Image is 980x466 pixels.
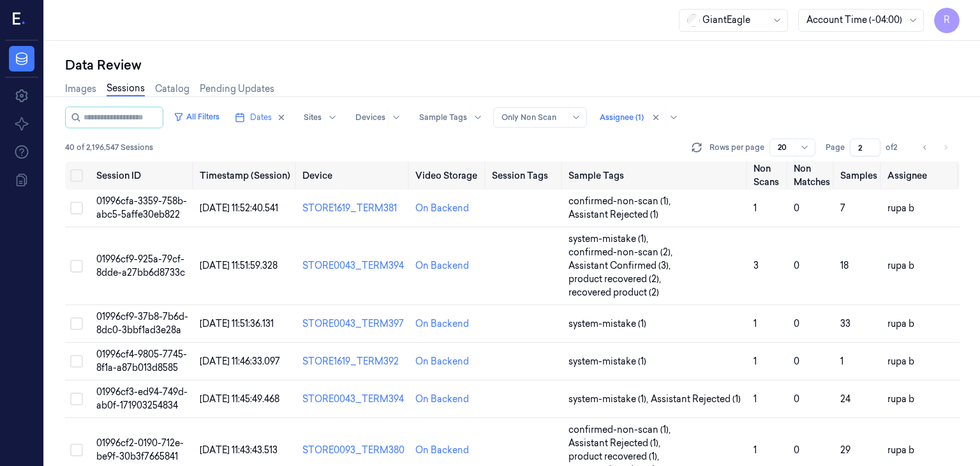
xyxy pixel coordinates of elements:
[415,444,469,457] div: On Backend
[568,450,662,463] span: product recovered (1) ,
[568,208,658,222] span: Assistant Rejected (1)
[96,386,188,411] span: 01996cf3-ed94-749d-ab0f-171903254834
[794,356,799,367] span: 0
[934,8,960,33] button: R
[748,162,789,190] th: Non Scans
[70,444,83,456] button: Select row
[887,356,914,367] span: rupa b
[563,162,748,190] th: Sample Tags
[916,139,954,156] nav: pagination
[887,260,914,271] span: rupa b
[168,107,225,127] button: All Filters
[200,318,274,329] span: [DATE] 11:51:36.131
[70,317,83,330] button: Select row
[568,232,651,246] span: system-mistake (1) ,
[96,349,187,373] span: 01996cf4-9805-7745-8f1a-a87b013d8585
[840,393,850,405] span: 24
[70,260,83,273] button: Select row
[195,162,297,190] th: Timestamp (Session)
[754,444,757,456] span: 1
[887,202,914,214] span: rupa b
[70,169,83,182] button: Select all
[754,202,757,214] span: 1
[415,393,469,406] div: On Backend
[568,317,646,331] span: system-mistake (1)
[96,195,187,220] span: 01996cfa-3359-758b-abc5-5affe30eb822
[415,355,469,368] div: On Backend
[302,317,405,331] div: STORE0043_TERM397
[200,393,279,405] span: [DATE] 11:45:49.468
[754,318,757,329] span: 1
[754,356,757,367] span: 1
[65,82,96,96] a: Images
[709,142,764,153] p: Rows per page
[840,202,845,214] span: 7
[568,437,663,450] span: Assistant Rejected (1) ,
[754,260,759,271] span: 3
[155,82,189,96] a: Catalog
[794,202,799,214] span: 0
[200,202,278,214] span: [DATE] 11:52:40.541
[568,355,646,368] span: system-mistake (1)
[887,444,914,456] span: rupa b
[302,259,405,273] div: STORE0043_TERM394
[65,56,960,74] div: Data Review
[200,444,278,456] span: [DATE] 11:43:43.513
[415,259,469,273] div: On Backend
[70,202,83,214] button: Select row
[200,260,278,271] span: [DATE] 11:51:59.328
[302,202,405,215] div: STORE1619_TERM381
[789,162,835,190] th: Non Matches
[916,139,934,156] button: Go to previous page
[70,393,83,405] button: Select row
[840,356,843,367] span: 1
[415,202,469,215] div: On Backend
[882,162,960,190] th: Assignee
[754,393,757,405] span: 1
[487,162,563,190] th: Session Tags
[96,437,184,462] span: 01996cf2-0190-712e-be9f-30b3f7665841
[415,317,469,331] div: On Backend
[651,393,741,406] span: Assistant Rejected (1)
[302,393,405,406] div: STORE0043_TERM394
[91,162,195,190] th: Session ID
[826,142,845,153] span: Page
[886,142,906,153] span: of 2
[794,318,799,329] span: 0
[200,82,274,96] a: Pending Updates
[230,107,291,128] button: Dates
[568,273,664,286] span: product recovered (2) ,
[302,355,405,368] div: STORE1619_TERM392
[840,318,850,329] span: 33
[65,142,153,153] span: 40 of 2,196,547 Sessions
[568,259,673,273] span: Assistant Confirmed (3) ,
[568,393,651,406] span: system-mistake (1) ,
[568,423,673,437] span: confirmed-non-scan (1) ,
[794,260,799,271] span: 0
[568,246,675,259] span: confirmed-non-scan (2) ,
[250,112,272,123] span: Dates
[200,356,280,367] span: [DATE] 11:46:33.097
[410,162,487,190] th: Video Storage
[96,253,185,278] span: 01996cf9-925a-79cf-8dde-a27bb6d8733c
[835,162,882,190] th: Samples
[297,162,410,190] th: Device
[887,318,914,329] span: rupa b
[302,444,405,457] div: STORE0093_TERM380
[568,286,659,299] span: recovered product (2)
[107,82,145,96] a: Sessions
[887,393,914,405] span: rupa b
[96,311,188,336] span: 01996cf9-37b8-7b6d-8dc0-3bbf1ad3e28a
[840,444,850,456] span: 29
[70,355,83,368] button: Select row
[794,393,799,405] span: 0
[794,444,799,456] span: 0
[568,195,673,208] span: confirmed-non-scan (1) ,
[840,260,849,271] span: 18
